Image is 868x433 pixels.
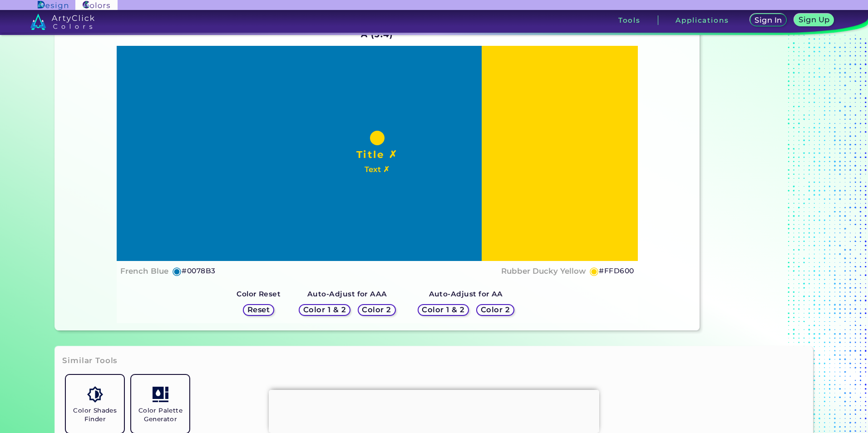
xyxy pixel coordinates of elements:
strong: Color Reset [237,290,281,298]
a: Sign In [752,15,785,26]
img: logo_artyclick_colors_white.svg [30,14,94,30]
strong: Auto-Adjust for AA [429,290,503,298]
img: icon_color_shades.svg [87,386,103,402]
h5: Sign Up [800,16,828,23]
h3: Applications [676,17,729,24]
h5: #FFD600 [599,265,634,277]
strong: Auto-Adjust for AAA [307,290,387,298]
h1: Title ✗ [356,148,398,161]
h5: Color 1 & 2 [305,306,344,313]
a: Sign Up [796,15,832,26]
h4: Rubber Ducky Yellow [501,265,586,278]
h5: Color 2 [482,306,508,313]
iframe: Advertisement [269,390,599,431]
h5: Color 1 & 2 [424,306,463,313]
h5: Color 2 [364,306,390,313]
h5: Sign In [756,17,781,24]
h5: ◉ [172,266,182,276]
img: ArtyClick Design logo [38,1,68,10]
h5: Color Palette Generator [135,406,186,423]
h3: Similar Tools [62,355,118,366]
h5: ◉ [589,266,599,276]
img: icon_col_pal_col.svg [153,386,168,402]
h5: Reset [248,306,269,313]
h5: #0078B3 [182,265,215,277]
h3: Tools [618,17,641,24]
h4: French Blue [120,265,168,278]
h4: Text ✗ [365,163,390,176]
h5: Color Shades Finder [69,406,120,423]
